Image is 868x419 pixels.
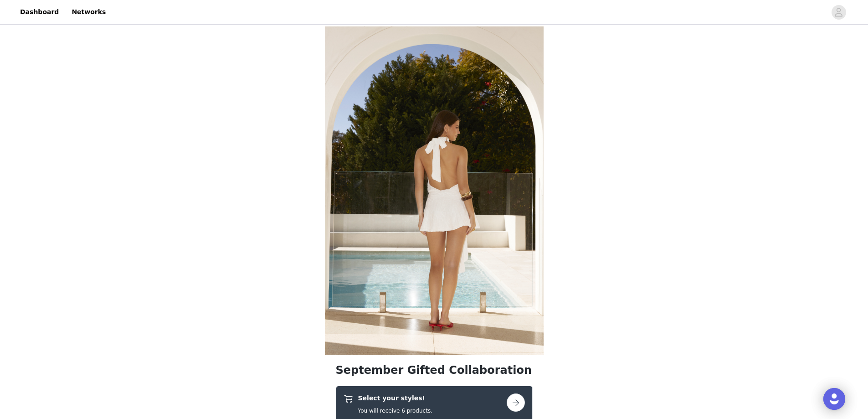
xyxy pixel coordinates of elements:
h4: Select your styles! [358,393,432,403]
a: Dashboard [15,2,64,22]
img: campaign image [325,26,544,355]
div: avatar [834,5,843,20]
h5: You will receive 6 products. [358,407,432,415]
h1: September Gifted Collaboration [336,362,533,378]
div: Open Intercom Messenger [823,388,845,410]
a: Networks [66,2,111,22]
